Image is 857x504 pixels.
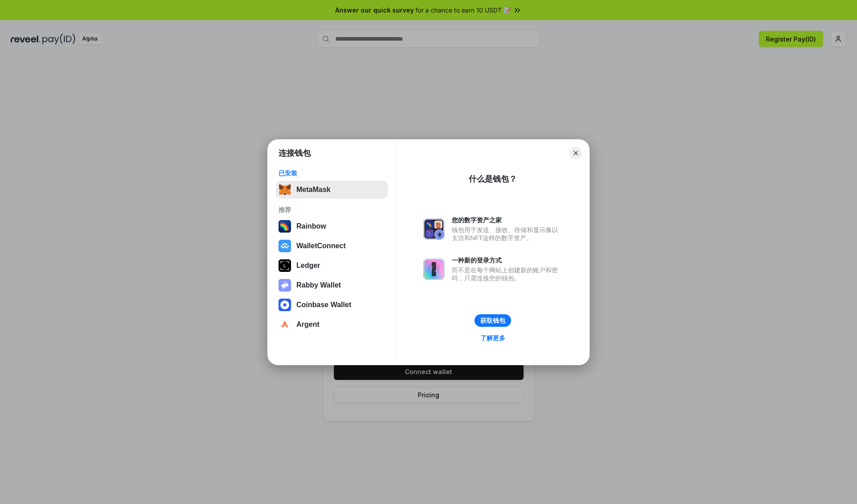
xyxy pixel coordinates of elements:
[276,181,388,199] button: MetaMask
[276,316,388,333] button: Argent
[279,318,291,331] img: svg+xml,%3Csvg%20width%3D%2228%22%20height%3D%2228%22%20viewBox%3D%220%200%2028%2028%22%20fill%3D...
[474,314,511,327] button: 获取钱包
[296,301,351,309] div: Coinbase Wallet
[480,317,505,325] div: 获取钱包
[279,259,291,272] img: svg+xml,%3Csvg%20xmlns%3D%22http%3A%2F%2Fwww.w3.org%2F2000%2Fsvg%22%20width%3D%2228%22%20height%3...
[276,276,388,294] button: Rabby Wallet
[480,334,505,342] div: 了解更多
[276,237,388,255] button: WalletConnect
[296,222,326,230] div: Rainbow
[276,217,388,235] button: Rainbow
[570,147,582,159] button: Close
[423,218,445,240] img: svg+xml,%3Csvg%20xmlns%3D%22http%3A%2F%2Fwww.w3.org%2F2000%2Fsvg%22%20fill%3D%22none%22%20viewBox...
[475,332,511,344] a: 了解更多
[276,257,388,275] button: Ledger
[452,226,562,242] div: 钱包用于发送、接收、存储和显示像以太坊和NFT这样的数字资产。
[279,148,311,158] h1: 连接钱包
[452,256,562,264] div: 一种新的登录方式
[279,220,291,233] img: svg+xml,%3Csvg%20width%3D%22120%22%20height%3D%22120%22%20viewBox%3D%220%200%20120%20120%22%20fil...
[279,279,291,292] img: svg+xml,%3Csvg%20xmlns%3D%22http%3A%2F%2Fwww.w3.org%2F2000%2Fsvg%22%20fill%3D%22none%22%20viewBox...
[423,258,445,280] img: svg+xml,%3Csvg%20xmlns%3D%22http%3A%2F%2Fwww.w3.org%2F2000%2Fsvg%22%20fill%3D%22none%22%20viewBox...
[296,321,320,329] div: Argent
[452,216,562,224] div: 您的数字资产之家
[279,183,291,196] img: svg+xml,%3Csvg%20fill%3D%22none%22%20height%3D%2233%22%20viewBox%3D%220%200%2035%2033%22%20width%...
[279,240,291,252] img: svg+xml,%3Csvg%20width%3D%2228%22%20height%3D%2228%22%20viewBox%3D%220%200%2028%2028%22%20fill%3D...
[296,186,330,194] div: MetaMask
[279,169,385,177] div: 已安装
[296,281,341,289] div: Rabby Wallet
[452,266,562,282] div: 而不是在每个网站上创建新的账户和密码，只需连接您的钱包。
[276,296,388,314] button: Coinbase Wallet
[279,299,291,311] img: svg+xml,%3Csvg%20width%3D%2228%22%20height%3D%2228%22%20viewBox%3D%220%200%2028%2028%22%20fill%3D...
[296,242,346,250] div: WalletConnect
[279,206,385,214] div: 推荐
[469,174,517,184] div: 什么是钱包？
[296,262,320,270] div: Ledger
